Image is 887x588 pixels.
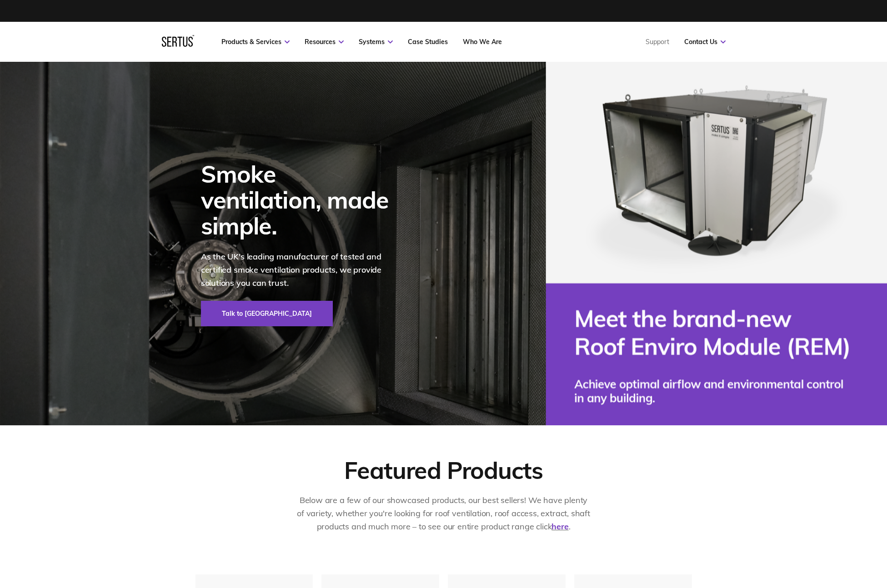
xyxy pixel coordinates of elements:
a: Case Studies [408,38,448,46]
p: As the UK's leading manufacturer of tested and certified smoke ventilation products, we provide s... [201,250,401,289]
div: Smoke ventilation, made simple. [201,161,401,239]
a: Products & Services [221,38,290,46]
a: Contact Us [684,38,726,46]
a: Talk to [GEOGRAPHIC_DATA] [201,301,333,326]
a: here [551,521,568,532]
a: Resources [305,38,344,46]
a: Who We Are [463,38,502,46]
a: Systems [359,38,393,46]
a: Support [646,38,669,46]
p: Below are a few of our showcased products, our best sellers! We have plenty of variety, whether y... [296,494,591,533]
div: Featured Products [344,455,542,485]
